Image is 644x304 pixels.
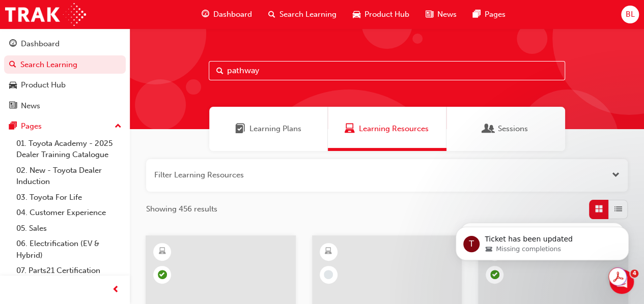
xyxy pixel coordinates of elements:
a: 03. Toyota For Life [12,190,126,205]
span: Learning Plans [249,123,301,135]
span: search-icon [268,8,275,21]
a: car-iconProduct Hub [345,4,417,25]
a: 01. Toyota Academy - 2025 Dealer Training Catalogue [12,136,126,163]
span: Search Learning [279,9,337,20]
button: Open the filter [612,169,620,181]
span: Dashboard [213,9,252,20]
span: prev-icon [112,284,120,296]
div: Product Hub [21,79,66,91]
span: News [437,9,457,20]
img: Trak [5,3,86,26]
button: Pages [4,117,126,136]
span: Learning Resources [359,123,429,135]
iframe: Intercom notifications message [440,205,644,277]
span: Product Hub [365,9,409,20]
span: up-icon [115,120,122,133]
span: Pages [485,9,506,20]
span: car-icon [9,81,17,90]
span: car-icon [353,8,360,21]
a: SessionsSessions [446,107,565,151]
span: news-icon [426,8,433,21]
button: BL [621,6,639,23]
span: learningRecordVerb_NONE-icon [324,270,333,279]
span: news-icon [9,102,17,111]
span: pages-icon [473,8,481,21]
div: Dashboard [21,38,60,50]
a: 07. Parts21 Certification [12,263,126,279]
span: learningRecordVerb_PASS-icon [158,270,167,279]
span: learningResourceType_ELEARNING-icon [159,245,166,258]
span: List [614,203,622,215]
a: Learning PlansLearning Plans [209,107,328,151]
span: Showing 456 results [146,203,217,215]
a: 05. Sales [12,221,126,236]
div: News [21,100,40,112]
a: pages-iconPages [465,4,514,25]
div: Pages [21,120,42,132]
a: 02. New - Toyota Dealer Induction [12,163,126,190]
a: Product Hub [4,76,126,95]
span: Learning Plans [235,123,245,135]
a: Dashboard [4,35,126,53]
a: 04. Customer Experience [12,205,126,221]
span: learningResourceType_ELEARNING-icon [325,245,332,258]
span: pages-icon [9,122,17,131]
span: BL [625,9,634,20]
a: search-iconSearch Learning [260,4,345,25]
button: DashboardSearch LearningProduct HubNews [4,33,126,117]
span: Sessions [484,123,494,135]
span: Learning Resources [345,123,355,135]
a: Search Learning [4,55,126,74]
a: News [4,97,126,115]
span: Grid [595,203,603,215]
span: guage-icon [9,40,17,49]
input: Search... [209,61,565,80]
span: Sessions [498,123,528,135]
span: Search [216,65,223,77]
a: news-iconNews [417,4,465,25]
a: Learning ResourcesLearning Resources [328,107,446,151]
span: guage-icon [202,8,209,21]
span: search-icon [9,60,16,70]
a: guage-iconDashboard [193,4,260,25]
a: 06. Electrification (EV & Hybrid) [12,236,126,263]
